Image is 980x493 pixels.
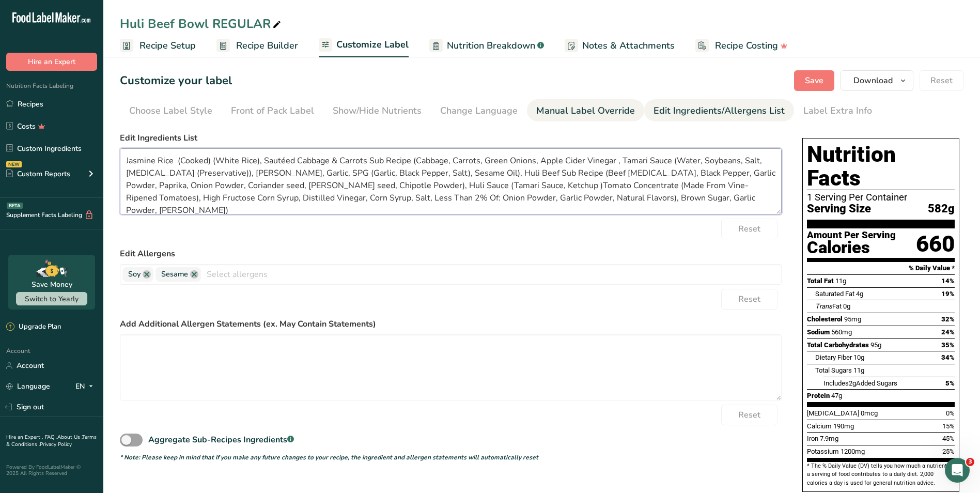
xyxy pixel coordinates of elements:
[139,39,196,53] span: Recipe Setup
[966,458,974,466] span: 3
[738,409,760,421] span: Reset
[7,203,23,209] div: BETA
[807,262,955,274] section: % Daily Value *
[803,104,872,118] div: Label Extra Info
[695,34,788,57] a: Recipe Costing
[815,366,852,374] span: Total Sugars
[16,292,87,305] button: Switch to Yearly
[941,353,955,361] span: 34%
[25,294,79,304] span: Switch to Yearly
[6,168,70,179] div: Custom Reports
[201,266,781,282] input: Select allergens
[148,434,294,446] div: Aggregate Sub-Recipes Ingredients
[807,392,830,399] span: Protein
[853,74,893,87] span: Download
[231,104,314,118] div: Front of Pack Label
[336,38,409,52] span: Customize Label
[6,434,97,448] a: Terms & Conditions .
[928,203,955,215] span: 582g
[161,269,188,280] span: Sesame
[120,318,782,330] label: Add Additional Allergen Statements (ex. May Contain Statements)
[807,422,832,430] span: Calcium
[6,464,97,476] div: Powered By FoodLabelMaker © 2025 All Rights Reserved
[823,379,897,387] span: Includes Added Sugars
[945,379,955,387] span: 5%
[216,34,298,57] a: Recipe Builder
[916,230,955,258] div: 660
[6,434,43,441] a: Hire an Expert .
[807,315,843,323] span: Cholesterol
[129,104,212,118] div: Choose Label Style
[807,203,871,215] span: Serving Size
[853,353,864,361] span: 10g
[930,74,953,87] span: Reset
[807,277,834,285] span: Total Fat
[831,328,852,336] span: 560mg
[942,435,955,442] span: 45%
[807,409,859,417] span: [MEDICAL_DATA]
[582,39,675,53] span: Notes & Attachments
[75,380,97,393] div: EN
[6,161,22,167] div: NEW
[941,315,955,323] span: 32%
[807,230,896,240] div: Amount Per Serving
[45,434,57,441] a: FAQ .
[128,269,141,280] span: Soy
[40,441,72,448] a: Privacy Policy
[120,248,782,260] label: Edit Allergens
[738,293,760,305] span: Reset
[721,219,777,239] button: Reset
[835,277,846,285] span: 11g
[815,302,842,310] span: Fat
[841,448,865,455] span: 1200mg
[807,240,896,255] div: Calories
[6,377,50,395] a: Language
[942,448,955,455] span: 25%
[861,409,878,417] span: 0mcg
[807,328,830,336] span: Sodium
[807,448,839,455] span: Potassium
[654,104,785,118] div: Edit Ingredients/Allergens List
[941,328,955,336] span: 24%
[941,277,955,285] span: 14%
[738,223,760,235] span: Reset
[843,302,850,310] span: 0g
[319,33,409,58] a: Customize Label
[536,104,635,118] div: Manual Label Override
[721,405,777,425] button: Reset
[565,34,675,57] a: Notes & Attachments
[849,379,856,387] span: 2g
[807,341,869,349] span: Total Carbohydrates
[120,14,283,33] div: Huli Beef Bowl REGULAR
[815,290,854,298] span: Saturated Fat
[807,192,955,203] div: 1 Serving Per Container
[807,435,818,442] span: Iron
[429,34,544,57] a: Nutrition Breakdown
[794,70,834,91] button: Save
[120,453,538,461] i: * Note: Please keep in mind that if you make any future changes to your recipe, the ingredient an...
[120,132,782,144] label: Edit Ingredients List
[820,435,838,442] span: 7.9mg
[32,279,72,290] div: Save Money
[120,72,232,89] h1: Customize your label
[831,392,842,399] span: 47g
[236,39,298,53] span: Recipe Builder
[715,39,778,53] span: Recipe Costing
[805,74,823,87] span: Save
[844,315,861,323] span: 95mg
[941,290,955,298] span: 19%
[815,353,852,361] span: Dietary Fiber
[6,322,61,332] div: Upgrade Plan
[721,289,777,310] button: Reset
[870,341,881,349] span: 95g
[807,462,955,487] section: * The % Daily Value (DV) tells you how much a nutrient in a serving of food contributes to a dail...
[853,366,864,374] span: 11g
[942,422,955,430] span: 15%
[946,409,955,417] span: 0%
[815,302,832,310] i: Trans
[856,290,863,298] span: 4g
[447,39,535,53] span: Nutrition Breakdown
[945,458,970,483] iframe: Intercom live chat
[841,70,913,91] button: Download
[57,434,82,441] a: About Us .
